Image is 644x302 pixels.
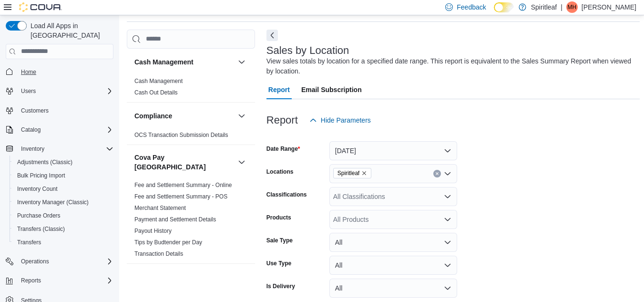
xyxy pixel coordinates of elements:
[13,170,113,181] span: Bulk Pricing Import
[134,153,234,172] button: Cova Pay [GEOGRAPHIC_DATA]
[2,104,117,117] button: Customers
[266,145,300,153] label: Date Range
[2,255,117,268] button: Operations
[134,239,202,246] a: Tips by Budtender per Day
[329,141,457,160] button: [DATE]
[321,115,371,125] span: Hide Parameters
[266,30,278,41] button: Next
[134,216,216,223] a: Payment and Settlement Details
[266,282,295,290] label: Is Delivery
[13,170,69,181] a: Bulk Pricing Import
[2,123,117,136] button: Catalog
[13,223,69,235] a: Transfers (Classic)
[582,1,636,13] p: [PERSON_NAME]
[10,236,117,249] button: Transfers
[19,2,62,12] img: Cova
[134,182,232,188] a: Fee and Settlement Summary - Online
[17,212,61,219] span: Purchase Orders
[134,227,172,235] span: Payout History
[494,2,514,12] input: Dark Mode
[17,143,113,155] span: Inventory
[13,237,45,248] a: Transfers
[301,80,362,99] span: Email Subscription
[444,216,451,223] button: Open list of options
[266,214,291,221] label: Products
[266,56,635,76] div: View sales totals by location for a specified date range. This report is equivalent to the Sales ...
[134,193,227,200] a: Fee and Settlement Summary - POS
[134,57,194,67] h3: Cash Management
[134,77,183,85] span: Cash Management
[17,275,113,286] span: Reports
[21,68,36,76] span: Home
[134,250,183,258] span: Transaction Details
[13,156,76,168] a: Adjustments (Classic)
[17,225,65,233] span: Transfers (Classic)
[337,168,360,178] span: Spiritleaf
[17,256,113,267] span: Operations
[268,80,290,99] span: Report
[134,272,165,282] h3: Customer
[17,85,40,97] button: Users
[134,78,183,84] a: Cash Management
[566,1,578,13] div: Matthew H
[17,172,65,179] span: Bulk Pricing Import
[17,66,40,78] a: Home
[13,210,113,221] span: Purchase Orders
[13,183,61,195] a: Inventory Count
[21,145,44,153] span: Inventory
[134,111,172,121] h3: Compliance
[134,132,228,138] a: OCS Transaction Submission Details
[266,260,291,267] label: Use Type
[2,84,117,98] button: Users
[134,89,178,96] a: Cash Out Details
[134,205,186,211] a: Merchant Statement
[17,275,45,286] button: Reports
[17,105,52,116] a: Customers
[21,126,41,134] span: Catalog
[561,1,562,13] p: |
[21,87,36,95] span: Users
[21,107,49,115] span: Customers
[13,237,113,248] span: Transfers
[10,182,117,196] button: Inventory Count
[134,272,234,282] button: Customer
[17,66,113,78] span: Home
[134,181,232,189] span: Fee and Settlement Summary - Online
[10,169,117,182] button: Bulk Pricing Import
[236,56,247,68] button: Cash Management
[17,198,89,206] span: Inventory Manager (Classic)
[444,170,451,177] button: Open list of options
[17,185,58,193] span: Inventory Count
[457,2,486,12] span: Feedback
[266,168,294,176] label: Locations
[10,209,117,222] button: Purchase Orders
[266,45,349,56] h3: Sales by Location
[134,57,234,67] button: Cash Management
[236,110,247,122] button: Compliance
[329,256,457,275] button: All
[17,239,41,246] span: Transfers
[2,274,117,287] button: Reports
[13,197,113,208] span: Inventory Manager (Classic)
[13,156,113,168] span: Adjustments (Classic)
[17,124,113,135] span: Catalog
[134,89,178,96] span: Cash Out Details
[361,170,367,176] button: Remove Spiritleaf from selection in this group
[494,12,494,13] span: Dark Mode
[568,1,577,13] span: MH
[13,197,92,208] a: Inventory Manager (Classic)
[17,104,113,116] span: Customers
[134,239,202,246] span: Tips by Budtender per Day
[306,111,375,130] button: Hide Parameters
[134,228,172,234] a: Payout History
[2,142,117,156] button: Inventory
[329,279,457,298] button: All
[27,21,113,40] span: Load All Apps in [GEOGRAPHIC_DATA]
[134,216,216,223] span: Payment and Settlement Details
[10,196,117,209] button: Inventory Manager (Classic)
[266,237,293,244] label: Sale Type
[531,1,557,13] p: Spiritleaf
[134,131,228,139] span: OCS Transaction Submission Details
[266,191,307,198] label: Classifications
[13,183,113,195] span: Inventory Count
